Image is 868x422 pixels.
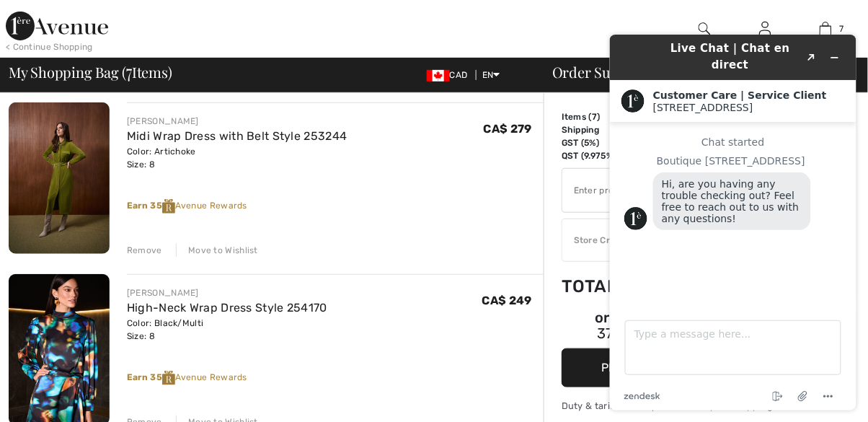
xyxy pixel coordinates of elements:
span: My Shopping Bag ( Items) [9,65,172,79]
span: 7 [592,112,597,122]
span: CA$ 249 [482,294,532,307]
img: 1ère Avenue [6,12,108,40]
td: Shipping [562,123,634,136]
span: 7 [126,61,132,80]
span: Chat [31,10,61,23]
div: or 4 payments ofCA$ 371.37withSezzle Click to learn more about Sezzle [562,311,778,348]
img: My Info [759,20,771,38]
span: CAD [427,70,474,80]
div: Duty & tariff-free | Uninterrupted shipping [562,399,778,413]
button: Proceed to Summary [562,348,778,387]
a: Midi Wrap Dress with Belt Style 253244 [127,129,347,143]
span: CA$ 371.37 [597,309,745,342]
td: Items ( ) [562,110,634,123]
input: Promo code [562,169,738,212]
div: or 4 payments of with [562,311,778,343]
div: Avenue Rewards [127,199,544,214]
strong: Earn 35 [127,372,175,382]
img: Reward-Logo.svg [162,199,175,214]
strong: Earn 35 [127,201,175,211]
div: Color: Black/Multi Size: 8 [127,317,327,343]
span: 7 [839,22,843,35]
div: Remove [127,244,162,257]
img: Canadian Dollar [427,70,450,82]
div: Color: Artichoke Size: 8 [127,145,347,171]
td: Total [562,262,634,311]
div: [PERSON_NAME] [127,286,327,299]
td: QST (9.975%) [562,149,634,162]
td: GST (5%) [562,136,634,149]
span: CA$ 279 [484,122,532,136]
div: Avenue Rewards [127,371,544,385]
a: Sign In [759,22,771,35]
img: Midi Wrap Dress with Belt Style 253244 [9,102,110,254]
span: EN [482,70,500,80]
div: Store Credit: 187.40 [562,234,738,247]
div: Order Summary [535,65,859,79]
iframe: Find more information here [598,23,868,422]
img: Reward-Logo.svg [162,371,175,385]
img: search the website [699,20,711,38]
a: 7 [797,20,856,38]
div: Move to Wishlist [176,244,258,257]
img: My Bag [820,20,832,38]
a: High-Neck Wrap Dress Style 254170 [127,301,327,315]
div: [PERSON_NAME] [127,115,347,128]
div: < Continue Shopping [6,40,93,53]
